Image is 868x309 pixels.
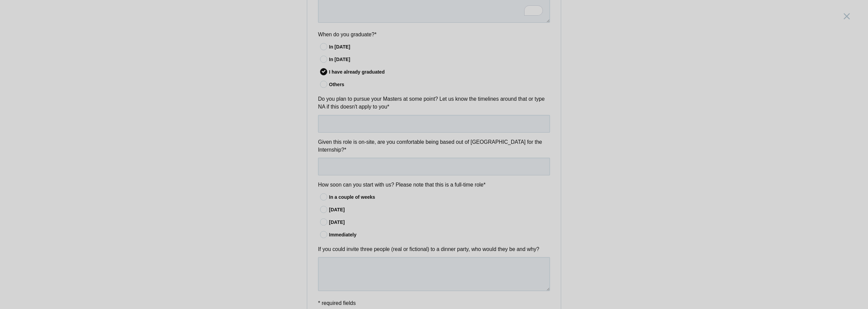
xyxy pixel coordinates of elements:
[329,69,550,76] div: I have already graduated
[329,194,550,201] div: In a couple of weeks
[318,245,550,253] label: If you could invite three people (real or fictional) to a dinner party, who would they be and why?
[329,43,550,51] div: In [DATE]
[318,300,356,306] span: * required fields
[318,138,550,154] label: Given this role is on-site, are you comfortable being based out of [GEOGRAPHIC_DATA] for the Inte...
[329,81,550,88] div: Others
[318,95,550,111] label: Do you plan to pursue your Masters at some point? Let us know the timelines around that or type N...
[329,219,550,226] div: [DATE]
[318,31,550,38] label: When do you graduate?
[329,56,550,63] div: In [DATE]
[329,231,550,238] div: Immediately
[318,181,550,189] label: How soon can you start with us? Please note that this is a full-time role
[329,206,550,213] div: [DATE]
